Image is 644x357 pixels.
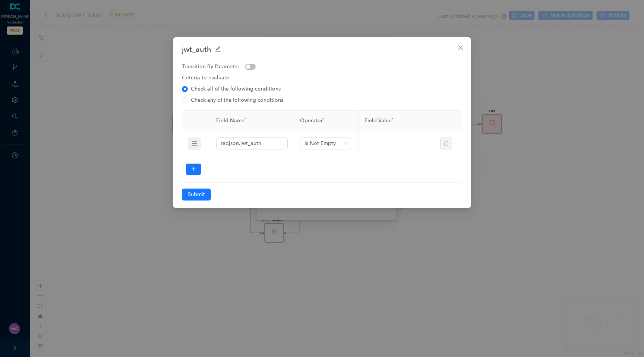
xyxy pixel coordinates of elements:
[304,138,348,149] span: Is Not Empty
[182,189,211,200] button: Submit
[188,96,286,104] span: Check any of the following conditions
[182,45,211,54] h5: jwt_auth
[188,85,284,93] span: Check all of the following conditions
[182,63,239,71] p: Transition By Parameter
[191,166,196,171] span: plus
[188,190,205,199] span: Submit
[210,111,294,131] th: Field Name
[455,42,467,54] button: Close
[188,137,201,150] span: menu
[182,74,462,82] p: Criteria to evaluate
[182,131,462,156] tr: menuIs Not Empty
[359,111,434,131] th: Field Value
[294,111,359,131] th: Operator
[215,46,221,52] span: edit
[458,45,464,51] span: close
